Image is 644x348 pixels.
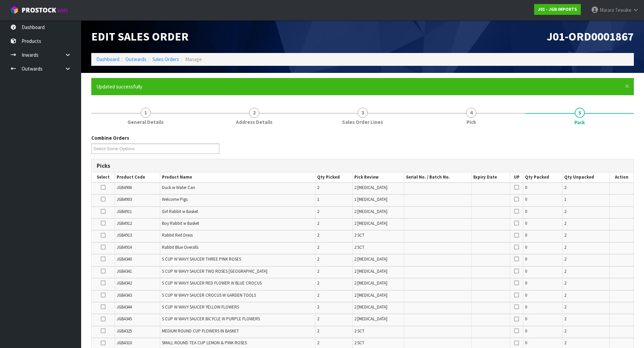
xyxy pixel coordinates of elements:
th: Pick Review [352,172,404,182]
strong: J01 - JGB IMPORTS [538,6,577,12]
span: ProStock [22,6,56,15]
span: 2 [317,256,319,262]
span: 0 [525,220,527,226]
span: JGB4906 [117,185,132,190]
span: JGB4913 [117,232,132,238]
span: 2 [564,292,566,298]
th: Qty Packed [523,172,563,182]
span: 2 SCT [354,340,364,346]
span: 0 [525,328,527,334]
th: UP [510,172,523,182]
span: Address Details [236,118,272,126]
span: 2 [MEDICAL_DATA] [354,292,387,298]
span: JGB4911 [117,209,132,214]
span: 2 [MEDICAL_DATA] [354,209,387,214]
a: Outwards [125,56,146,62]
span: 4 [466,108,476,118]
a: Dashboard [96,56,119,62]
span: S CUP W WAVY SAUCER THREE PINK ROSES [162,256,241,262]
span: 2 [317,268,319,274]
span: 0 [525,185,527,190]
span: 2 [317,185,319,190]
span: JGB4914 [117,244,132,250]
span: × [625,81,629,91]
span: Pick [467,118,476,126]
span: JGB4340 [117,256,132,262]
span: 0 [525,292,527,298]
span: 2 [317,209,319,214]
span: 1 [564,196,566,202]
span: 2 [564,244,566,250]
span: 2 [564,268,566,274]
span: 0 [525,196,527,202]
span: Marara [600,7,614,13]
span: 2 [317,340,319,346]
span: General Details [127,118,164,126]
span: 0 [525,268,527,274]
span: Edit Sales Order [91,29,189,44]
span: JGB4903 [117,196,132,202]
span: 1 [141,108,151,118]
th: Qty Unpacked [562,172,609,182]
th: Product Name [160,172,315,182]
span: 2 [MEDICAL_DATA] [354,268,387,274]
span: 0 [525,280,527,286]
span: 2 [MEDICAL_DATA] [354,280,387,286]
span: Welcome Pigs [162,196,188,202]
span: 2 [564,316,566,322]
span: 0 [525,244,527,250]
label: Combine Orders [91,134,129,141]
span: Girl Rabbit w Basket [162,209,198,214]
span: 0 [525,304,527,310]
th: Expiry Date [471,172,510,182]
span: 1 [MEDICAL_DATA] [354,196,387,202]
span: S CUP W WAVY SAUCER CROCUS W GARDEN TOOLS [162,292,256,298]
span: 2 [564,209,566,214]
th: Action [610,172,634,182]
span: 2 [564,185,566,190]
span: 1 [317,196,319,202]
span: 2 [MEDICAL_DATA] [354,185,387,190]
span: 2 [564,340,566,346]
span: 0 [525,209,527,214]
span: S CUP W WAVY SAUCER YELLOW FLOWERS [162,304,239,310]
span: 2 [317,280,319,286]
span: JGB4341 [117,268,132,274]
span: 2 SCT [354,328,364,334]
span: 2 [317,220,319,226]
th: Select [92,172,115,182]
span: Updated successfully [96,83,142,90]
span: 2 [564,328,566,334]
span: 5 [575,108,585,118]
span: JGB4344 [117,304,132,310]
span: 2 [MEDICAL_DATA] [354,220,387,226]
span: Rabbit Blue Overalls [162,244,198,250]
span: Sales Order Lines [342,118,383,126]
span: Boy Rabbit w Basket [162,220,199,226]
img: cube-alt.png [10,6,19,14]
a: Sales Orders [152,56,179,62]
span: Rabbit Red Dress [162,232,193,238]
th: Product Code [115,172,160,182]
span: 2 [564,304,566,310]
span: 2 [317,304,319,310]
span: Duck w Water Can [162,185,195,190]
th: Serial No. / Batch No. [404,172,472,182]
span: Manage [185,56,202,62]
span: MEDIUM ROUND CUP FLOWERS IN BASKET [162,328,239,334]
h3: Picks [97,163,628,169]
span: 0 [525,340,527,346]
span: 2 [564,220,566,226]
a: J01 - JGB IMPORTS [534,4,581,15]
span: 2 [249,108,259,118]
span: 2 [MEDICAL_DATA] [354,316,387,322]
th: Qty Picked [315,172,352,182]
span: S CUP W WAVY SAUCER BICYCLE W PURPLE FLOWERS [162,316,260,322]
span: 3 [358,108,368,118]
span: 0 [525,316,527,322]
span: JGB4310 [117,340,132,346]
span: Pack [574,119,585,126]
span: JGB4345 [117,316,132,322]
span: 2 [317,316,319,322]
span: Tewake [615,7,631,13]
